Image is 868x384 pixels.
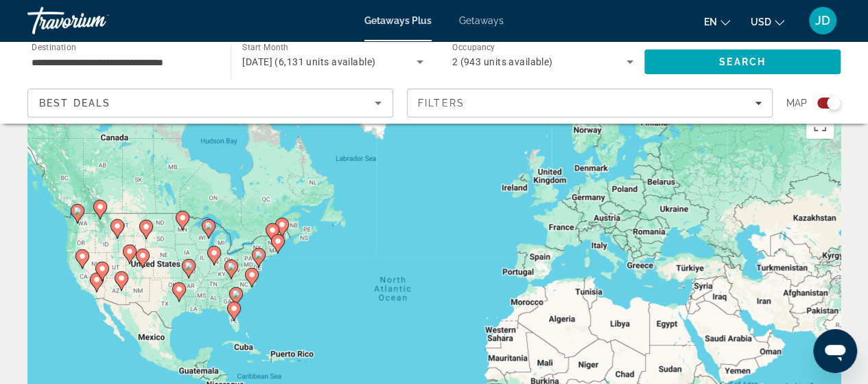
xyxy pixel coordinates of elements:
[39,95,382,111] mat-select: Sort by
[242,43,288,52] span: Start Month
[452,43,495,52] span: Occupancy
[242,56,375,67] span: [DATE] (6,131 units available)
[806,111,834,139] button: Toggle fullscreen view
[719,56,766,67] span: Search
[704,16,717,27] span: en
[364,15,432,26] a: Getaways Plus
[27,3,165,38] a: Travorium
[418,98,465,109] span: Filters
[452,56,553,67] span: 2 (943 units available)
[813,329,857,373] iframe: Button to launch messaging window
[32,42,76,52] span: Destination
[751,12,784,32] button: Change currency
[644,49,841,74] button: Search
[704,12,730,32] button: Change language
[815,14,830,27] span: JD
[751,16,771,27] span: USD
[459,15,504,26] a: Getaways
[32,54,213,71] input: Select destination
[407,89,773,117] button: Filters
[39,98,110,109] span: Best Deals
[805,6,841,35] button: User Menu
[786,93,807,113] span: Map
